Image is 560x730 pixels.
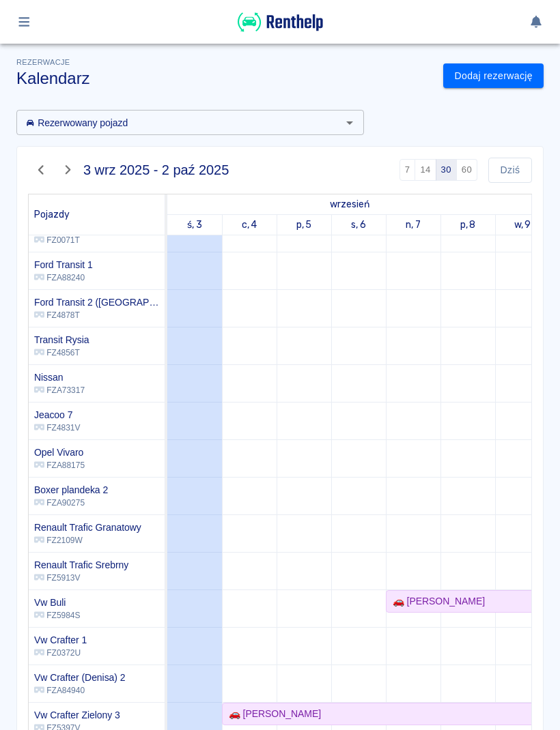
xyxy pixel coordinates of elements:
h6: Vw Crafter (Denisa) 2 [34,671,126,684]
button: 14 dni [415,159,436,181]
a: 6 września 2025 [348,215,369,235]
p: FZA73317 [34,384,85,396]
a: Renthelp logo [238,25,323,36]
p: FZ4856T [34,347,89,359]
h6: Transit Rysia [34,333,89,347]
p: FZ0071T [34,234,100,246]
span: Pojazdy [34,209,70,220]
h6: Opel Vivaro [34,446,85,459]
p: FZ4878T [34,309,159,321]
p: FZA84940 [34,684,126,697]
div: 🚗 [PERSON_NAME] [223,707,321,721]
a: 5 września 2025 [293,215,316,235]
a: 3 września 2025 [326,194,373,214]
button: 30 dni [436,159,457,181]
button: 7 dni [400,159,416,181]
h6: Jeacoo 7 [34,408,80,422]
p: FZ4831V [34,422,80,434]
a: 3 września 2025 [184,215,206,235]
h6: Vw Crafter 1 [34,633,87,647]
h6: Boxer plandeka 2 [34,483,108,497]
p: FZ2109W [34,534,141,546]
h6: Vw Buli [34,596,80,609]
h6: Renault Trafic Granatowy [34,521,141,534]
span: Rezerwacje [16,58,70,66]
a: 9 września 2025 [511,215,535,235]
a: 7 września 2025 [402,215,424,235]
input: Wyszukaj i wybierz pojazdy... [20,114,337,131]
p: FZ0372U [34,647,87,659]
h6: Ford Transit 1 [34,258,93,272]
img: Renthelp logo [238,11,323,33]
button: Otwórz [340,113,359,132]
p: FZA88175 [34,459,85,471]
h3: Kalendarz [16,69,432,88]
button: 60 dni [456,159,477,181]
div: 🚗 [PERSON_NAME] [387,594,485,609]
a: Dodaj rezerwację [443,63,544,89]
p: FZ5913V [34,572,128,584]
p: FZA90275 [34,497,108,509]
h6: Vw Crafter Zielony 3 [34,708,120,722]
a: 4 września 2025 [238,215,261,235]
p: FZ5984S [34,609,80,622]
h6: Nissan [34,370,85,384]
p: FZA88240 [34,272,93,284]
h6: Renault Trafic Srebrny [34,558,128,572]
h6: Ford Transit 2 (Niemcy) [34,295,159,309]
a: 8 września 2025 [457,215,479,235]
h4: 3 wrz 2025 - 2 paź 2025 [83,162,229,178]
button: Dziś [488,158,532,183]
